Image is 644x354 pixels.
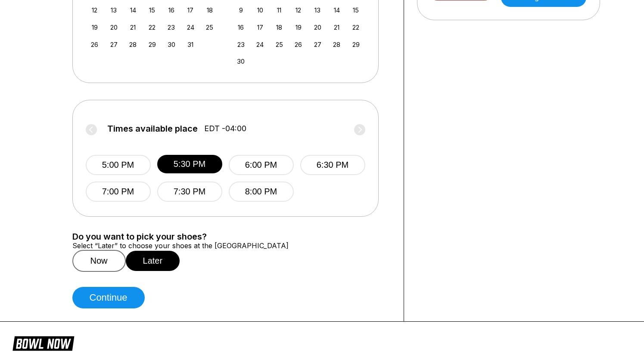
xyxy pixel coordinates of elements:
[126,251,180,271] button: Later
[274,39,285,50] div: Choose Tuesday, November 25th, 2025
[127,4,139,16] div: Choose Tuesday, October 14th, 2025
[312,4,324,16] div: Choose Thursday, November 13th, 2025
[72,287,145,308] button: Continue
[235,39,247,50] div: Choose Sunday, November 23rd, 2025
[254,4,266,16] div: Choose Monday, November 10th, 2025
[292,39,304,50] div: Choose Wednesday, November 26th, 2025
[89,22,100,33] div: Choose Sunday, October 19th, 2025
[165,4,177,16] div: Choose Thursday, October 16th, 2025
[146,22,158,33] div: Choose Wednesday, October 22nd, 2025
[165,39,177,50] div: Choose Thursday, October 30th, 2025
[86,182,151,202] button: 7:00 PM
[254,22,266,33] div: Choose Monday, November 17th, 2025
[350,4,362,16] div: Choose Saturday, November 15th, 2025
[146,39,158,50] div: Choose Wednesday, October 29th, 2025
[350,39,362,50] div: Choose Saturday, November 29th, 2025
[89,4,100,16] div: Choose Sunday, October 12th, 2025
[331,4,342,16] div: Choose Friday, November 14th, 2025
[312,39,324,50] div: Choose Thursday, November 27th, 2025
[146,4,158,16] div: Choose Wednesday, October 15th, 2025
[157,182,222,202] button: 7:30 PM
[274,22,285,33] div: Choose Tuesday, November 18th, 2025
[350,22,362,33] div: Choose Saturday, November 22nd, 2025
[204,124,246,133] span: EDT -04:00
[274,4,285,16] div: Choose Tuesday, November 11th, 2025
[185,39,196,50] div: Choose Friday, October 31st, 2025
[86,155,151,175] button: 5:00 PM
[229,155,294,175] button: 6:00 PM
[72,241,289,250] label: Select “Later” to choose your shoes at the [GEOGRAPHIC_DATA]
[331,22,342,33] div: Choose Friday, November 21st, 2025
[108,39,120,50] div: Choose Monday, October 27th, 2025
[127,22,139,33] div: Choose Tuesday, October 21st, 2025
[292,4,304,16] div: Choose Wednesday, November 12th, 2025
[331,39,342,50] div: Choose Friday, November 28th, 2025
[165,22,177,33] div: Choose Thursday, October 23rd, 2025
[127,39,139,50] div: Choose Tuesday, October 28th, 2025
[204,22,215,33] div: Choose Saturday, October 25th, 2025
[235,55,247,67] div: Choose Sunday, November 30th, 2025
[254,39,266,50] div: Choose Monday, November 24th, 2025
[108,4,120,16] div: Choose Monday, October 13th, 2025
[235,22,247,33] div: Choose Sunday, November 16th, 2025
[185,22,196,33] div: Choose Friday, October 24th, 2025
[235,4,247,16] div: Choose Sunday, November 9th, 2025
[300,155,365,175] button: 6:30 PM
[89,39,100,50] div: Choose Sunday, October 26th, 2025
[185,4,196,16] div: Choose Friday, October 17th, 2025
[72,250,126,272] button: Now
[157,155,222,173] button: 5:30 PM
[108,22,120,33] div: Choose Monday, October 20th, 2025
[107,124,198,133] span: Times available place
[292,22,304,33] div: Choose Wednesday, November 19th, 2025
[72,232,391,241] label: Do you want to pick your shoes?
[312,22,324,33] div: Choose Thursday, November 20th, 2025
[204,4,215,16] div: Choose Saturday, October 18th, 2025
[229,182,294,202] button: 8:00 PM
